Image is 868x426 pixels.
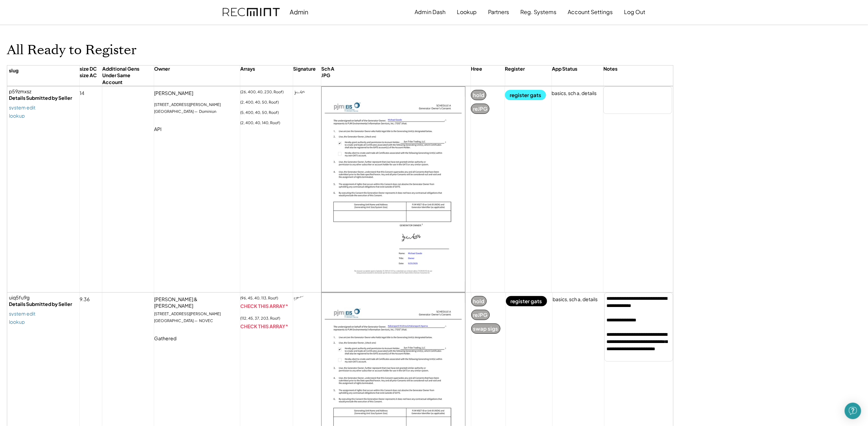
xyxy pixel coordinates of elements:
div: (96, 45, 40, 113, Roof) [240,296,283,303]
div: Open Intercom Messenger [845,403,861,419]
div: [PERSON_NAME] & [PERSON_NAME] [154,296,240,309]
div: basics, sch a, details [552,90,597,97]
div: [PERSON_NAME] [154,90,198,100]
img: +MqRFKAAAABklEQVQDAGN5BVI8w6TBAAAAAElFTkSuQmCC [293,293,307,306]
div: App Status [552,66,577,81]
button: Lookup [457,5,477,19]
button: register gats [506,296,547,306]
div: Gathered [154,335,182,345]
button: Log Out [624,5,646,19]
div: (112, 45, 37, 203, Roof) [240,316,285,323]
div: [STREET_ADDRESS][PERSON_NAME] [154,102,226,109]
img: fDh0LAAAAAAzyt943ikLIgAEDBgwYMGDAgAEDBgwYMGDAgAEDBgwYMGDAgAEDBgwYMGDAgAEDBgwYMGDAgAEDBgwYMGDAgAED... [293,86,307,100]
div: (26, 400, 40, 230, Roof) [240,90,289,97]
a: system edit [9,311,35,316]
img: recmint-logotype%403x.png [223,8,280,16]
div: Admin [290,8,309,16]
div: Additional Gens Under Same Account [102,66,149,86]
div: (2, 400, 40, 50, Roof) [240,100,284,107]
div: Owner [154,66,170,81]
div: (5, 400, 40, 50, Roof) [240,110,284,117]
button: Partners [488,5,509,19]
div: CHECK THIS ARRAY^ [240,303,288,310]
div: Register [505,66,525,81]
div: Details Submitted by Seller [9,301,78,308]
div: uiq5fu9g [9,294,78,301]
button: register gats [505,90,546,100]
div: (2, 400, 40, 140, Roof) [240,121,285,128]
a: lookup [9,319,25,324]
div: API [154,126,167,136]
a: system edit [9,105,35,110]
div: size DC size AC [80,66,97,81]
div: [GEOGRAPHIC_DATA] — NOVEC [154,318,218,325]
div: Sch A JPG [321,66,334,81]
div: 9.36 [80,296,95,306]
h1: All Ready to Register [7,42,137,58]
button: reJPG [471,104,489,114]
div: p59zmxsz [9,88,78,95]
button: Admin Dash [415,5,446,19]
button: Account Settings [568,5,613,19]
button: swap sigs [471,323,500,334]
div: slug [9,67,19,83]
button: reJPG [471,310,490,320]
img: schap59zmxsz20250925.jpg [322,87,465,292]
div: Hree [471,66,482,81]
div: basics, sch a, details [553,296,598,303]
div: Notes [604,66,618,81]
div: [GEOGRAPHIC_DATA] — Dominion [154,109,221,116]
button: Reg. Systems [521,5,557,19]
div: Details Submitted by Seller [9,95,78,102]
button: hold [471,90,486,100]
a: lookup [9,113,25,118]
div: 14 [80,90,90,100]
div: Signature [293,66,316,81]
div: [STREET_ADDRESS][PERSON_NAME] [154,311,226,318]
div: Arrays [240,66,255,81]
div: CHECK THIS ARRAY^ [240,323,288,330]
button: hold [471,296,487,306]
